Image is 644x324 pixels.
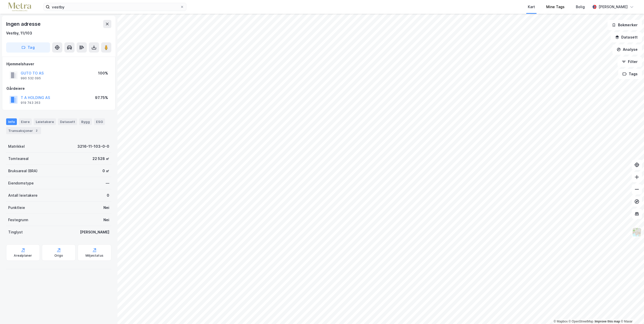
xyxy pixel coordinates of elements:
button: Datasett [611,32,642,42]
div: 919 743 263 [21,101,40,105]
a: Improve this map [595,320,620,323]
div: 0 ㎡ [102,168,109,174]
div: Miljøstatus [86,254,103,258]
iframe: Chat Widget [618,300,644,324]
img: Z [632,227,642,237]
button: Analyse [612,44,642,55]
input: Søk på adresse, matrikkel, gårdeiere, leietakere eller personer [50,3,180,11]
div: ESG [94,118,105,125]
div: Matrikkel [8,143,25,149]
div: Festegrunn [8,217,28,223]
div: Eiendomstype [8,180,34,186]
div: 97.75% [95,95,108,101]
button: Tags [618,69,642,79]
div: 3216-11-103-0-0 [77,143,109,149]
div: 0 [107,192,109,198]
div: Vestby, 11/103 [6,30,32,36]
div: 100% [98,70,108,76]
a: Mapbox [554,320,568,323]
div: Nei [103,217,109,223]
div: Transaksjoner [6,127,41,134]
a: OpenStreetMap [569,320,593,323]
div: Antall leietakere [8,192,38,198]
div: Bruksareal (BRA) [8,168,38,174]
div: Info [6,118,17,125]
div: Eiere [19,118,32,125]
div: Tinglyst [8,229,23,235]
button: Filter [617,57,642,67]
div: Bygg [79,118,92,125]
div: Nei [103,205,109,211]
div: Datasett [58,118,77,125]
div: Kart [528,4,535,10]
div: Bolig [576,4,585,10]
div: Punktleie [8,205,25,211]
div: Leietakere [34,118,56,125]
div: Kontrollprogram for chat [618,300,644,324]
div: [PERSON_NAME] [599,4,628,10]
div: 990 532 095 [21,76,41,80]
div: Mine Tags [546,4,565,10]
div: — [106,180,109,186]
button: Bokmerker [607,20,642,30]
div: [PERSON_NAME] [80,229,109,235]
div: Hjemmelshaver [6,61,111,67]
div: 2 [34,128,39,133]
div: 22 528 ㎡ [92,156,109,162]
div: Ingen adresse [6,20,41,28]
button: Tag [6,42,50,53]
div: Tomteareal [8,156,29,162]
img: metra-logo.256734c3b2bbffee19d4.png [8,3,31,11]
div: Arealplaner [14,254,32,258]
div: Gårdeiere [6,85,111,92]
div: Origo [54,254,63,258]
